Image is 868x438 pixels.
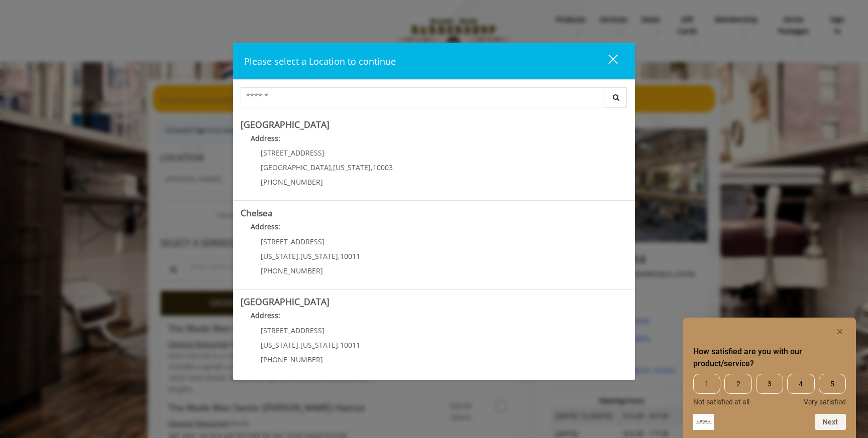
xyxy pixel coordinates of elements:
[251,311,280,320] b: Address:
[241,207,273,219] b: Chelsea
[693,326,846,430] div: How satisfied are you with our product/service? Select an option from 1 to 5, with 1 being Not sa...
[261,340,298,350] span: [US_STATE]
[244,55,396,67] span: Please select a Location to continue
[261,177,323,187] span: [PHONE_NUMBER]
[338,340,340,350] span: ,
[261,163,331,172] span: [GEOGRAPHIC_DATA]
[251,133,280,143] b: Address:
[693,374,720,394] span: 1
[300,251,338,261] span: [US_STATE]
[340,251,360,261] span: 10011
[371,163,373,172] span: ,
[241,296,330,308] b: [GEOGRAPHIC_DATA]
[261,326,324,335] span: [STREET_ADDRESS]
[261,251,298,261] span: [US_STATE]
[693,398,749,406] span: Not satisfied at all
[298,251,300,261] span: ,
[261,148,324,158] span: [STREET_ADDRESS]
[756,374,783,394] span: 3
[261,237,324,246] span: [STREET_ADDRESS]
[298,340,300,350] span: ,
[819,374,846,394] span: 5
[804,398,846,406] span: Very satisfied
[693,346,846,370] h2: How satisfied are you with our product/service? Select an option from 1 to 5, with 1 being Not sa...
[787,374,814,394] span: 4
[693,374,846,406] div: How satisfied are you with our product/service? Select an option from 1 to 5, with 1 being Not sa...
[261,355,323,364] span: [PHONE_NUMBER]
[241,118,330,130] b: [GEOGRAPHIC_DATA]
[300,340,338,350] span: [US_STATE]
[610,94,622,101] i: Search button
[331,163,333,172] span: ,
[815,414,846,430] button: Next question
[834,326,846,338] button: Hide survey
[241,87,605,107] input: Search Center
[338,251,340,261] span: ,
[241,87,627,112] div: Center Select
[340,340,360,350] span: 10011
[251,222,280,231] b: Address:
[333,163,371,172] span: [US_STATE]
[597,54,617,69] div: close dialog
[590,51,624,71] button: close dialog
[373,163,393,172] span: 10003
[724,374,751,394] span: 2
[261,266,323,275] span: [PHONE_NUMBER]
